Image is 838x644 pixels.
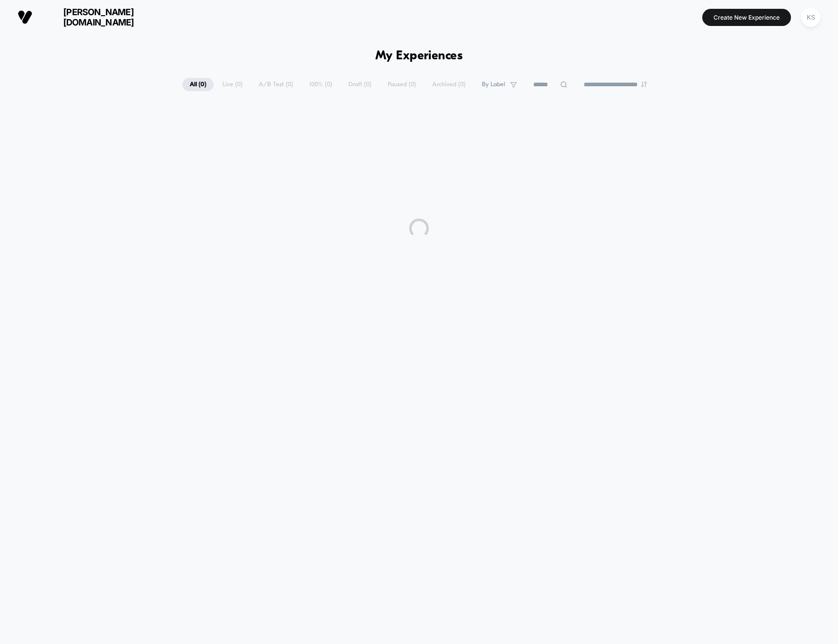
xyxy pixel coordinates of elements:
button: Create New Experience [702,9,791,26]
span: By Label [482,81,505,88]
h1: My Experiences [375,49,463,63]
span: All ( 0 ) [182,78,214,91]
button: [PERSON_NAME][DOMAIN_NAME] [15,6,160,28]
span: [PERSON_NAME][DOMAIN_NAME] [40,7,157,27]
img: end [641,81,647,87]
div: KS [801,8,820,27]
img: Visually logo [18,10,32,25]
button: KS [798,7,823,27]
